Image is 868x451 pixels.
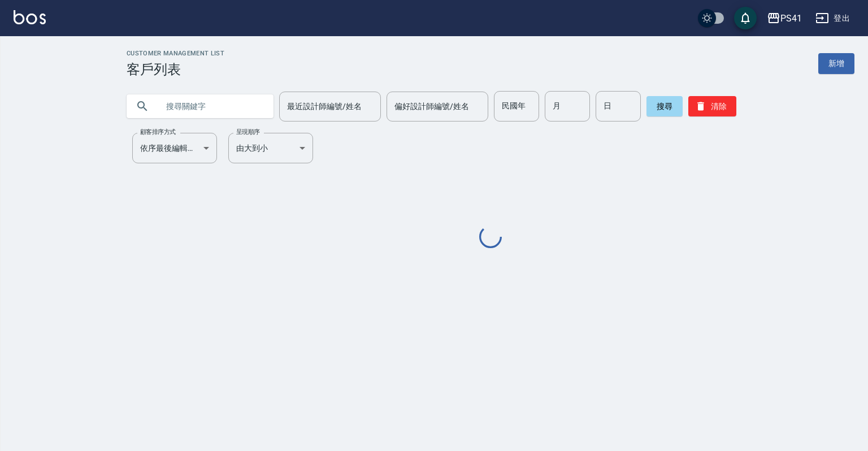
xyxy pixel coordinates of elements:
[228,133,313,163] div: 由大到小
[14,10,46,24] img: Logo
[127,62,224,77] h3: 客戶列表
[646,96,683,116] button: 搜尋
[688,96,736,116] button: 清除
[127,50,224,57] h2: Customer Management List
[762,7,806,30] button: PS41
[780,11,802,25] div: PS41
[140,128,176,136] label: 顧客排序方式
[132,133,217,163] div: 依序最後編輯時間
[158,91,264,122] input: 搜尋關鍵字
[818,53,854,74] a: 新增
[734,7,757,29] button: save
[811,8,854,29] button: 登出
[236,128,260,136] label: 呈現順序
